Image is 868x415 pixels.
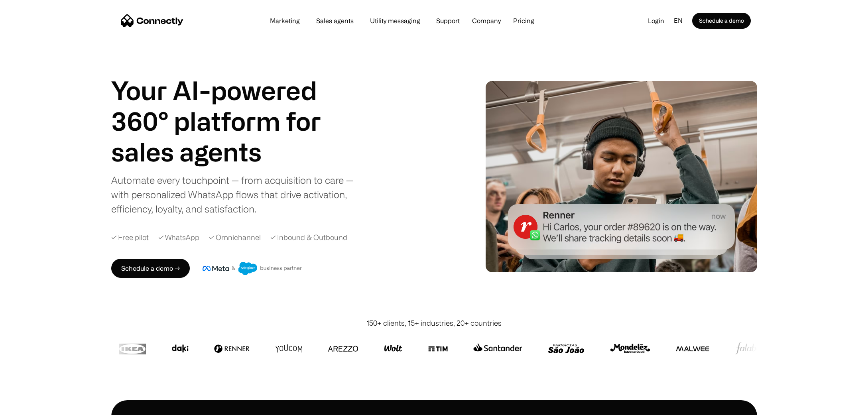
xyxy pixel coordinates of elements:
[507,18,541,24] a: Pricing
[111,259,190,278] a: Schedule a demo →
[264,18,306,24] a: Marketing
[203,262,302,275] img: Meta and Salesforce business partner badge.
[158,232,199,243] div: ✓ WhatsApp
[470,15,503,26] div: Company
[366,318,502,328] div: 150+ clients, 15+ industries, 20+ countries
[310,18,360,24] a: Sales agents
[364,18,427,24] a: Utility messaging
[8,400,48,412] aside: Language selected: English
[111,232,149,243] div: ✓ Free pilot
[111,136,350,167] h1: sales agents
[16,401,48,412] ul: Language list
[642,15,671,27] a: Login
[111,75,350,136] h1: Your AI-powered 360° platform for
[671,15,692,27] div: en
[472,15,501,26] div: Company
[111,173,362,216] div: Automate every touchpoint — from acquisition to care — with personalized WhatsApp flows that driv...
[111,136,350,167] div: carousel
[111,136,350,167] div: 1 of 4
[674,15,683,27] div: en
[430,18,466,24] a: Support
[692,13,751,29] a: Schedule a demo
[209,232,261,243] div: ✓ Omnichannel
[270,232,347,243] div: ✓ Inbound & Outbound
[121,15,183,27] a: home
